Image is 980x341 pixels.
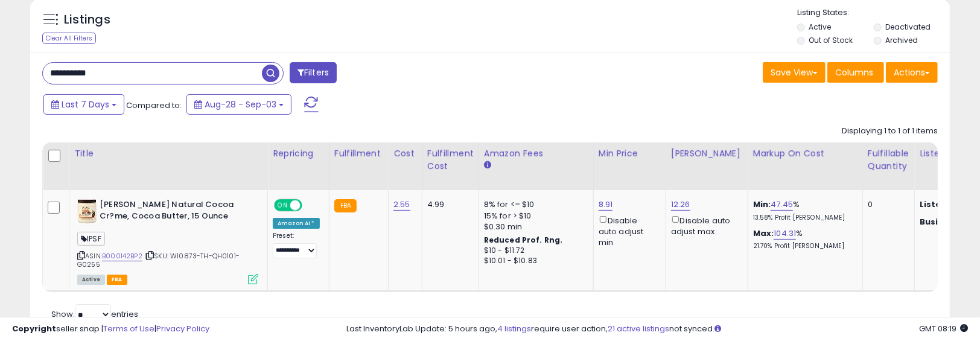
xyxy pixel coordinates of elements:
[753,147,857,160] div: Markup on Cost
[346,323,968,335] div: Last InventoryLab Update: 5 hours ago, require user action, not synced.
[484,199,584,210] div: 8% for <= $10
[671,199,690,211] a: 12.26
[427,147,474,173] div: Fulfillment Cost
[753,242,853,250] p: 21.70% Profit [PERSON_NAME]
[868,147,909,173] div: Fulfillable Quantity
[809,35,853,45] label: Out of Stock
[753,228,774,239] b: Max:
[748,142,862,190] th: The percentage added to the cost of goods (COGS) that forms the calculator for Min & Max prices.
[885,35,918,45] label: Archived
[42,33,96,44] div: Clear All Filters
[753,199,853,221] div: %
[427,199,469,210] div: 4.99
[827,62,884,83] button: Columns
[77,199,258,283] div: ASIN:
[62,98,109,110] span: Last 7 Days
[301,200,320,211] span: OFF
[608,323,669,334] a: 21 active listings
[126,100,182,111] span: Compared to:
[497,323,531,334] a: 4 listings
[43,94,124,115] button: Last 7 Days
[763,62,826,83] button: Save View
[77,275,105,285] span: All listings currently available for purchase on Amazon
[809,22,831,32] label: Active
[599,147,661,160] div: Min Price
[920,199,975,210] b: Listed Price:
[671,147,743,160] div: [PERSON_NAME]
[484,147,588,160] div: Amazon Fees
[334,147,383,160] div: Fulfillment
[868,199,905,210] div: 0
[771,199,793,211] a: 47.45
[774,228,796,240] a: 104.31
[797,7,950,19] p: Listing States:
[835,66,873,78] span: Columns
[273,232,320,258] div: Preset:
[77,199,97,223] img: 51i-afT4rUS._SL40_.jpg
[484,235,563,245] b: Reduced Prof. Rng.
[842,126,938,137] div: Displaying 1 to 1 of 1 items
[273,147,324,160] div: Repricing
[205,98,276,110] span: Aug-28 - Sep-03
[484,160,491,171] small: Amazon Fees.
[393,199,410,211] a: 2.55
[334,199,357,212] small: FBA
[753,228,853,250] div: %
[12,323,209,335] div: seller snap | |
[74,147,262,160] div: Title
[599,199,613,211] a: 8.91
[273,218,320,229] div: Amazon AI *
[484,246,584,256] div: $10 - $11.72
[102,251,142,261] a: B000142BP2
[885,22,931,32] label: Deactivated
[275,200,290,211] span: ON
[12,323,56,334] strong: Copyright
[51,308,138,320] span: Show: entries
[753,214,853,222] p: 13.58% Profit [PERSON_NAME]
[919,323,968,334] span: 2025-09-11 08:19 GMT
[77,251,240,269] span: | SKU: W10873-TH-QH0101-G0255
[484,211,584,221] div: 15% for > $10
[107,275,127,285] span: FBA
[753,199,771,210] b: Min:
[886,62,938,83] button: Actions
[393,147,417,160] div: Cost
[77,232,105,246] span: IPSF
[290,62,337,83] button: Filters
[186,94,291,115] button: Aug-28 - Sep-03
[103,323,154,334] a: Terms of Use
[100,199,246,225] b: [PERSON_NAME] Natural Cocoa Cr?me, Cocoa Butter, 15 Ounce
[671,214,739,237] div: Disable auto adjust max
[599,214,657,248] div: Disable auto adjust min
[64,11,110,28] h5: Listings
[156,323,209,334] a: Privacy Policy
[484,221,584,232] div: $0.30 min
[484,256,584,266] div: $10.01 - $10.83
